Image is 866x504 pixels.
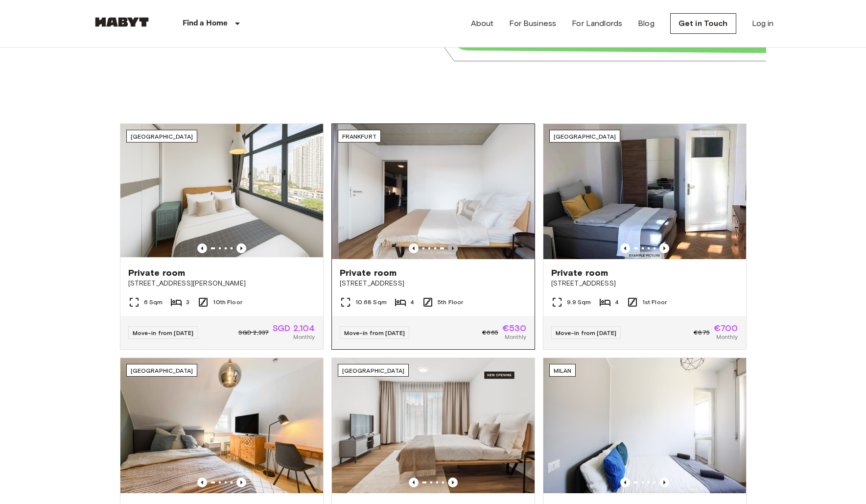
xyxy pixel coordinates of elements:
[694,328,710,337] span: €875
[509,18,556,29] a: For Business
[670,13,736,34] a: Get in Touch
[554,133,616,140] span: [GEOGRAPHIC_DATA]
[131,367,193,374] span: [GEOGRAPHIC_DATA]
[131,133,193,140] span: [GEOGRAPHIC_DATA]
[120,124,323,259] img: Marketing picture of unit SG-01-116-001-02
[183,18,228,29] p: Find a Home
[554,367,572,374] span: Milan
[93,17,151,27] img: Habyt
[448,478,458,487] button: Previous image
[659,243,669,253] button: Previous image
[197,243,207,253] button: Previous image
[482,328,498,337] span: €665
[551,279,738,288] span: [STREET_ADDRESS]
[567,298,591,307] span: 9.9 Sqm
[543,124,746,259] img: Marketing picture of unit DE-02-025-001-04HF
[128,279,315,288] span: [STREET_ADDRESS][PERSON_NAME]
[340,279,527,288] span: [STREET_ADDRESS]
[197,478,207,487] button: Previous image
[409,478,419,487] button: Previous image
[659,478,669,487] button: Previous image
[638,18,655,29] a: Blog
[144,298,163,307] span: 6 Sqm
[186,298,189,307] span: 3
[128,267,186,279] span: Private room
[551,267,609,279] span: Private room
[502,324,527,333] span: €530
[752,18,774,29] a: Log in
[620,243,630,253] button: Previous image
[471,18,494,29] a: About
[572,18,622,29] a: For Landlords
[238,328,269,337] span: SGD 2,337
[120,123,324,350] a: Marketing picture of unit SG-01-116-001-02Previous imagePrevious image[GEOGRAPHIC_DATA]Private ro...
[620,478,630,487] button: Previous image
[273,324,315,333] span: SGD 2,104
[505,333,526,341] span: Monthly
[133,329,194,336] span: Move-in from [DATE]
[448,243,458,253] button: Previous image
[236,478,246,487] button: Previous image
[615,298,619,307] span: 4
[714,324,738,333] span: €700
[438,298,463,307] span: 5th Floor
[410,298,414,307] span: 4
[120,358,323,493] img: Marketing picture of unit DE-09-001-002-02HF
[340,267,397,279] span: Private room
[213,298,242,307] span: 10th Floor
[332,358,535,493] img: Marketing picture of unit DE-01-492-101-001
[543,123,747,350] a: Marketing picture of unit DE-02-025-001-04HFPrevious imagePrevious image[GEOGRAPHIC_DATA]Private ...
[543,358,746,493] img: Marketing picture of unit IT-14-111-001-006
[556,329,617,336] span: Move-in from [DATE]
[642,298,667,307] span: 1st Floor
[342,367,405,374] span: [GEOGRAPHIC_DATA]
[344,329,405,336] span: Move-in from [DATE]
[409,243,419,253] button: Previous image
[342,133,376,140] span: Frankfurt
[293,333,315,341] span: Monthly
[331,123,535,350] a: Previous imagePrevious imageFrankfurtPrivate room[STREET_ADDRESS]10.68 Sqm45th FloorMove-in from ...
[236,243,246,253] button: Previous image
[355,298,387,307] span: 10.68 Sqm
[338,124,541,259] img: Marketing picture of unit DE-04-037-026-03Q
[716,333,738,341] span: Monthly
